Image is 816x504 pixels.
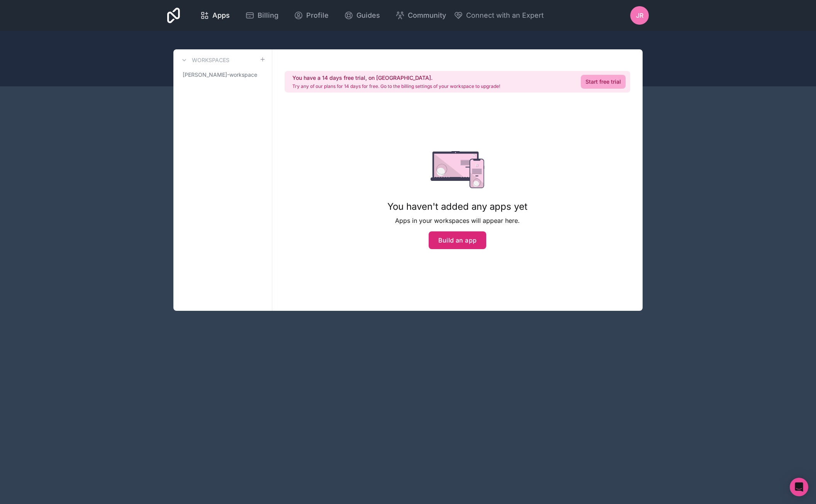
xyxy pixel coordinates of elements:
span: Connect with an Expert [466,10,544,21]
button: Connect with an Expert [454,10,544,21]
img: empty state [431,151,484,188]
a: Apps [194,7,236,24]
a: Billing [239,7,285,24]
span: Billing [258,10,278,21]
p: Try any of our plans for 14 days for free. Go to the billing settings of your workspace to upgrade! [292,83,500,89]
h3: Workspaces [192,56,229,64]
h1: You haven't added any apps yet [387,201,528,213]
a: [PERSON_NAME]-workspace [180,68,266,82]
span: Apps [212,10,230,21]
h2: You have a 14 days free trial, on [GEOGRAPHIC_DATA]. [292,74,500,82]
a: Start free trial [581,75,626,89]
a: Workspaces [180,56,229,65]
div: Open Intercom Messenger [790,478,808,496]
span: [PERSON_NAME]-workspace [183,71,257,79]
span: Community [408,10,446,21]
p: Apps in your workspaces will appear here. [387,216,528,225]
button: Build an app [429,231,487,249]
a: Guides [338,7,386,24]
a: Profile [288,7,335,24]
span: Guides [356,10,380,21]
span: Jr [636,11,643,20]
span: Profile [306,10,329,21]
a: Community [389,7,452,24]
